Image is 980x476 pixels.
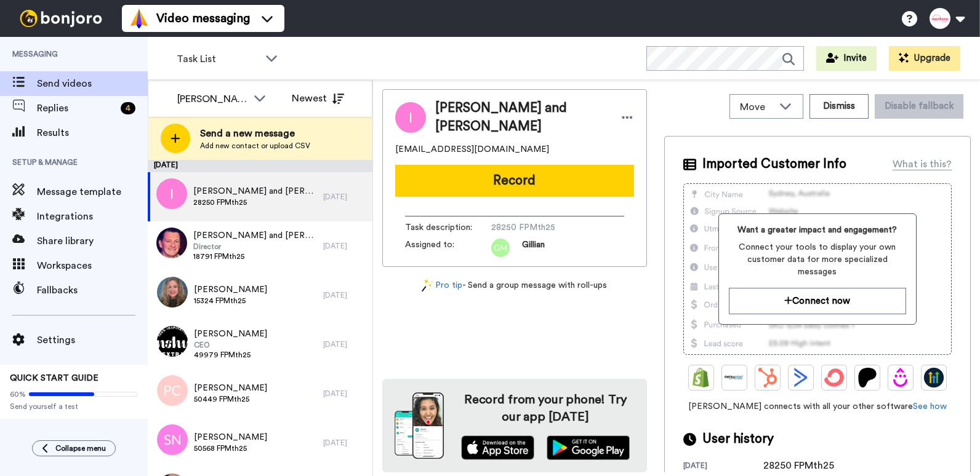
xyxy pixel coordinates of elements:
[323,241,366,251] div: [DATE]
[395,165,634,197] button: Record
[37,333,148,347] span: Settings
[924,368,944,387] img: GoHighLevel
[729,224,906,236] span: Want a greater impact and engagement?
[10,389,26,399] span: 60%
[422,279,462,292] a: Pro tip
[177,52,259,66] span: Task List
[816,46,877,71] button: Invite
[395,392,444,459] img: download
[889,46,960,71] button: Upgrade
[323,438,366,448] div: [DATE]
[194,443,267,453] span: 50568 FPMth25
[702,155,846,173] span: Imported Customer Info
[405,239,491,257] span: Assigned to:
[37,234,148,248] span: Share library
[156,178,187,209] img: i.png
[461,435,534,460] img: appstore
[283,86,353,111] button: Newest
[323,290,366,300] div: [DATE]
[323,192,366,202] div: [DATE]
[456,391,635,426] h4: Record from your phone! Try our app [DATE]
[177,92,247,106] div: [PERSON_NAME]
[194,431,267,443] span: [PERSON_NAME]
[395,102,426,133] img: Image of Markus and Caron Seitz
[156,10,250,27] span: Video messaging
[194,328,267,340] span: [PERSON_NAME]
[729,241,906,278] span: Connect your tools to display your own customer data for more specialized messages
[740,100,773,114] span: Move
[382,279,647,292] div: - Send a group message with roll-ups
[547,435,630,460] img: playstore
[758,368,777,387] img: Hubspot
[37,101,116,116] span: Replies
[875,94,963,119] button: Disable fallback
[193,229,317,242] span: [PERSON_NAME] and [PERSON_NAME]
[194,296,267,306] span: 15324 FPMth25
[491,239,510,257] img: gm.png
[37,76,148,91] span: Send videos
[148,160,372,172] div: [DATE]
[193,252,317,261] span: 18791 FPMth25
[691,368,711,387] img: Shopify
[193,242,317,252] span: Director
[193,185,317,197] span: [PERSON_NAME] and [PERSON_NAME]
[32,440,116,456] button: Collapse menu
[10,402,138,411] span: Send yourself a test
[824,368,844,387] img: ConvertKit
[200,141,310,151] span: Add new contact or upload CSV
[15,10,107,27] img: bj-logo-header-white.svg
[435,99,608,136] span: [PERSON_NAME] and [PERSON_NAME]
[194,394,267,404] span: 50449 FPMth25
[157,424,188,455] img: sn.png
[200,126,310,141] span: Send a new message
[683,400,952,413] span: [PERSON_NAME] connects with all your other software
[10,374,98,383] span: QUICK START GUIDE
[491,221,608,234] span: 28250 FPMth25
[422,279,433,292] img: magic-wand.svg
[194,284,267,296] span: [PERSON_NAME]
[121,102,135,114] div: 4
[891,368,910,387] img: Drip
[323,389,366,399] div: [DATE]
[791,368,811,387] img: ActiveCampaign
[194,382,267,394] span: [PERSON_NAME]
[37,209,148,224] span: Integrations
[729,288,906,314] button: Connect now
[37,125,148,140] span: Results
[683,461,763,473] div: [DATE]
[37,184,148,199] span: Message template
[55,443,106,453] span: Collapse menu
[37,258,148,273] span: Workspaces
[157,277,188,307] img: d4ce572b-19e5-496a-9134-577ef494394d.jpg
[323,339,366,349] div: [DATE]
[893,157,952,172] div: What is this?
[763,458,834,473] div: 28250 FPMth25
[129,9,149,28] img: vm-color.svg
[522,239,545,257] span: Gillian
[702,430,774,448] span: User history
[725,368,744,387] img: Ontraport
[156,228,187,258] img: 338d9fc1-7f4d-4fb6-abe2-b3ac79c0e39b.jpg
[194,340,267,350] span: CEO
[157,326,188,357] img: 48cf646a-19c5-41cd-a5e1-d8d7db55cb9b.png
[395,143,549,156] span: [EMAIL_ADDRESS][DOMAIN_NAME]
[913,402,947,411] a: See how
[857,368,877,387] img: Patreon
[194,350,267,360] span: 49979 FPMth25
[37,283,148,298] span: Fallbacks
[157,375,188,406] img: pc.png
[405,221,491,234] span: Task description :
[809,94,869,119] button: Dismiss
[193,197,317,207] span: 28250 FPMth25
